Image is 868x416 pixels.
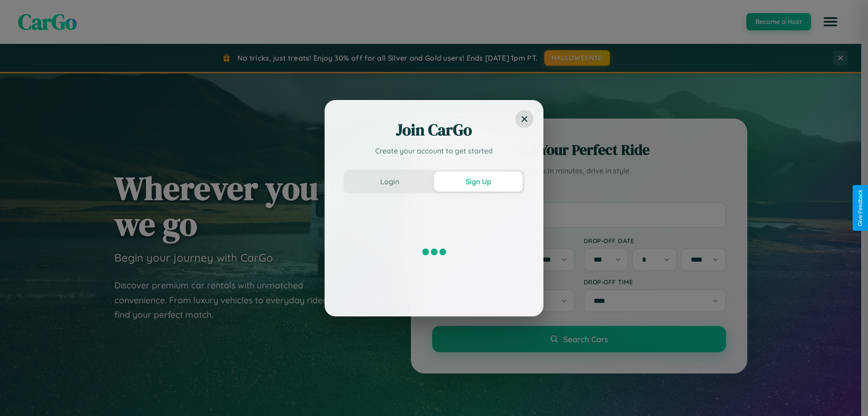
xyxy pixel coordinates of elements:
p: Create your account to get started [344,145,524,156]
button: Login [345,172,434,191]
button: Sign Up [434,172,523,191]
h2: Join CarGo [344,119,524,141]
iframe: Intercom live chat [9,385,31,407]
div: Give Feedback [857,190,863,226]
